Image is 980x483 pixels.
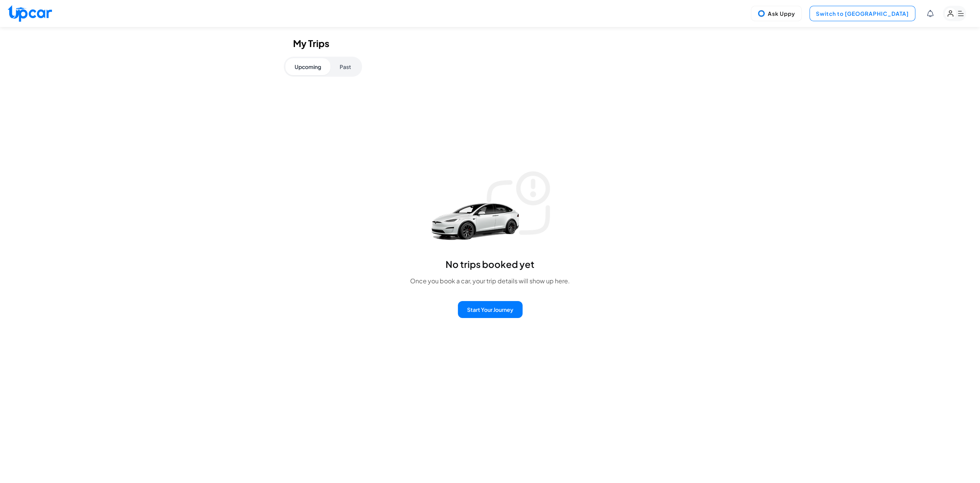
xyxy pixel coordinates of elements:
[410,276,570,286] p: Once you book a car, your trip details will show up here.
[751,6,802,21] button: Ask Uppy
[927,10,933,17] div: View Notifications
[427,168,554,249] img: booking
[8,5,52,22] img: Upcar Logo
[293,38,687,49] h1: My Trips
[285,58,330,75] button: Upcoming
[809,6,915,21] button: Switch to [GEOGRAPHIC_DATA]
[410,258,570,270] h1: No trips booked yet
[330,58,360,75] button: Past
[458,301,523,318] button: Start Your Journey
[757,10,765,17] img: Uppy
